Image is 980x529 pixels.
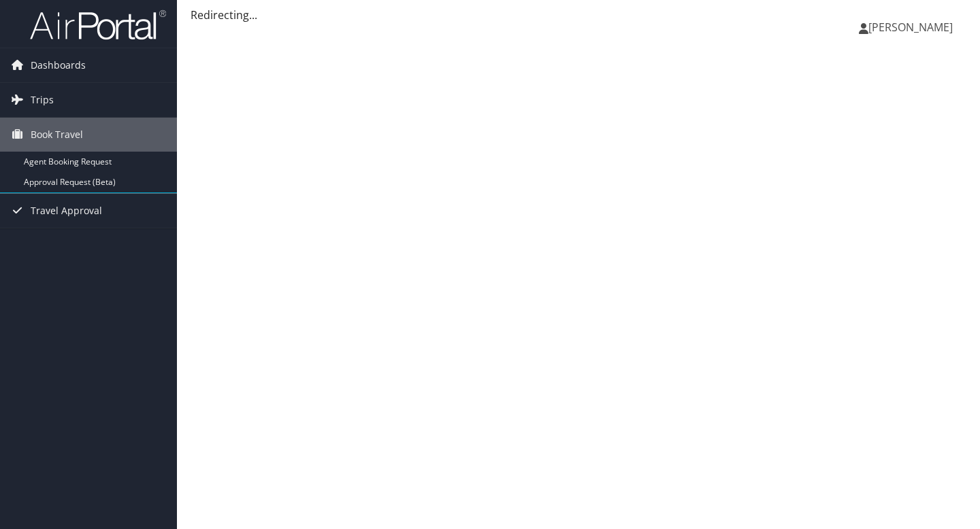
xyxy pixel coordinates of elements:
a: [PERSON_NAME] [859,7,966,48]
div: Redirecting... [191,7,966,23]
span: Travel Approval [31,194,102,228]
span: [PERSON_NAME] [868,20,953,35]
span: Dashboards [31,48,86,82]
span: Book Travel [31,118,83,152]
span: Trips [31,83,54,117]
img: airportal-logo.png [30,9,166,41]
